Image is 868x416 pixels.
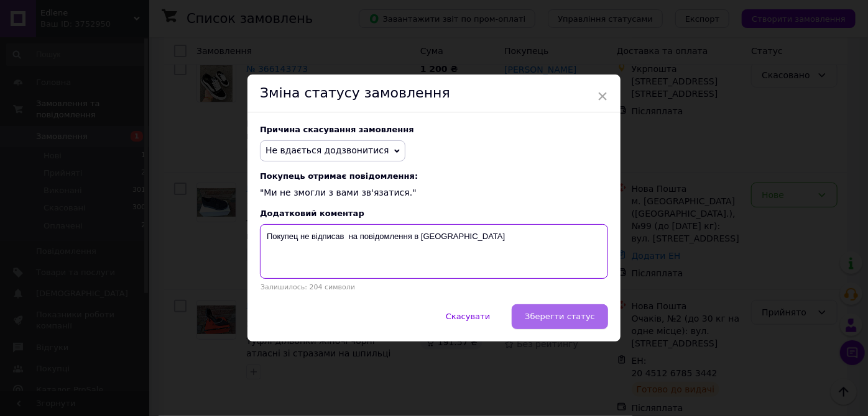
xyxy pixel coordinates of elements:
[597,86,608,107] span: ×
[260,283,608,291] p: Залишилось: 204 символи
[525,312,595,321] span: Зберегти статус
[260,224,608,279] textarea: Покупец не відписав на повідомлення в [GEOGRAPHIC_DATA]
[260,171,608,199] div: "Ми не змогли з вами зв'язатися."
[260,125,608,134] div: Причина скасування замовлення
[260,171,608,181] span: Покупець отримає повідомлення:
[446,312,490,321] span: Скасувати
[247,75,621,112] div: Зміна статусу замовлення
[260,209,608,218] div: Додатковий коментар
[265,145,389,155] span: Не вдається додзвонитися
[433,304,503,329] button: Скасувати
[512,304,608,329] button: Зберегти статус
